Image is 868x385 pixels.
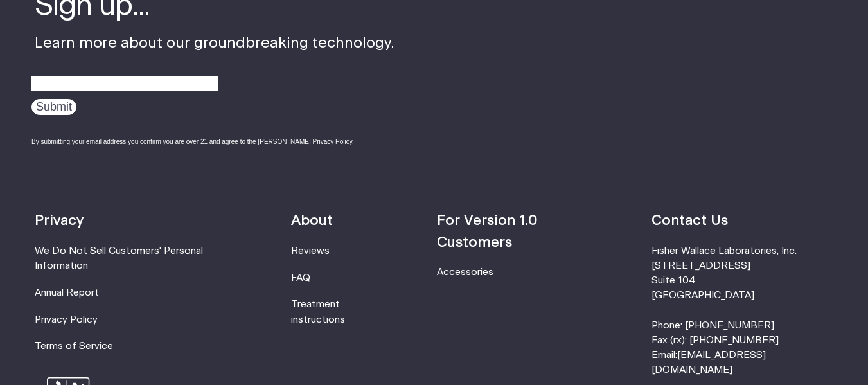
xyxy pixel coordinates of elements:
[35,315,98,325] a: Privacy Policy
[31,137,394,147] div: By submitting your email address you confirm you are over 21 and agree to the [PERSON_NAME] Priva...
[291,213,333,228] strong: About
[437,267,493,277] a: Accessories
[291,273,310,283] a: FAQ
[651,350,766,375] a: [EMAIL_ADDRESS][DOMAIN_NAME]
[651,244,833,377] li: Fisher Wallace Laboratories, Inc. [STREET_ADDRESS] Suite 104 [GEOGRAPHIC_DATA] Phone: [PHONE_NUMB...
[291,246,330,256] a: Reviews
[35,213,84,228] strong: Privacy
[437,213,538,249] strong: For Version 1.0 Customers
[651,213,728,228] strong: Contact Us
[31,99,76,115] input: Submit
[291,300,345,324] a: Treatment instructions
[35,288,99,298] a: Annual Report
[35,341,113,351] a: Terms of Service
[35,246,203,271] a: We Do Not Sell Customers' Personal Information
